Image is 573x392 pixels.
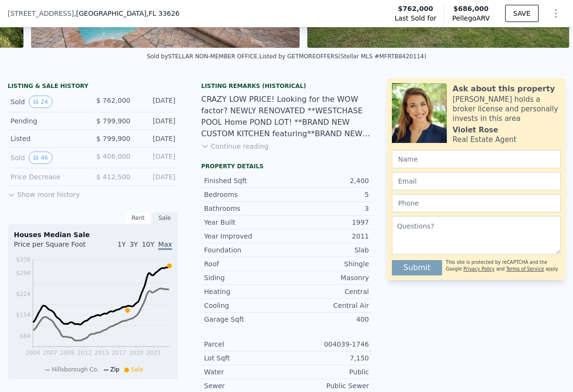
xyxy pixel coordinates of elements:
[146,349,161,356] tspan: 2023
[398,4,433,13] span: $762,000
[129,349,144,356] tspan: 2020
[287,301,369,310] div: Central Air
[204,259,287,269] div: Roof
[8,186,80,199] button: Show more history
[95,349,109,356] tspan: 2015
[204,176,287,185] div: Finished Sqft
[287,273,369,283] div: Masonry
[8,82,178,92] div: LISTING & SALE HISTORY
[392,172,561,190] input: Email
[287,245,369,255] div: Slab
[287,287,369,296] div: Central
[130,240,138,248] span: 3Y
[96,135,130,142] span: $ 799,900
[138,134,175,143] div: [DATE]
[14,230,172,240] div: Houses Median Sale
[287,204,369,213] div: 3
[204,218,287,227] div: Year Built
[8,9,74,18] span: [STREET_ADDRESS]
[453,83,555,95] div: Ask about this property
[112,349,127,356] tspan: 2017
[287,231,369,241] div: 2011
[158,240,172,250] span: Max
[204,204,287,213] div: Bathrooms
[43,349,58,356] tspan: 2007
[96,117,130,125] span: $ 799,900
[454,5,489,12] span: $686,000
[259,53,426,60] div: Listed by GETMOREOFFERS (Stellar MLS #MFRTB8420114)
[287,176,369,185] div: 2,400
[446,256,561,275] div: This site is protected by reCAPTCHA and the Google and apply.
[138,116,175,126] div: [DATE]
[52,366,98,373] span: Hillsborough Co.
[147,53,259,60] div: Sold by STELLAR NON-MEMBER OFFICE .
[11,96,86,108] div: Sold
[138,152,175,164] div: [DATE]
[16,270,31,276] tspan: $294
[142,240,154,248] span: 10Y
[11,172,86,182] div: Price Decrease
[506,266,544,272] a: Terms of Service
[204,353,287,363] div: Lot Sqft
[96,173,130,181] span: $ 412,500
[14,240,93,255] div: Price per Square Foot
[74,9,180,18] span: , [GEOGRAPHIC_DATA]
[546,4,565,23] button: Show Options
[204,339,287,349] div: Parcel
[77,349,92,356] tspan: 2012
[201,82,372,90] div: Listing Remarks (Historical)
[16,256,31,263] tspan: $338
[287,381,369,391] div: Public Sewer
[392,260,442,275] button: Submit
[11,152,86,164] div: Sold
[395,13,437,23] span: Last Sold for
[204,367,287,377] div: Water
[453,135,517,144] div: Real Estate Agent
[287,315,369,324] div: 400
[131,366,143,373] span: Sale
[287,367,369,377] div: Public
[452,13,490,23] span: Pellego ARV
[287,353,369,363] div: 7,150
[11,116,86,126] div: Pending
[201,163,372,170] div: Property details
[29,152,52,164] button: View historical data
[287,339,369,349] div: 004039-1746
[118,240,126,248] span: 1Y
[204,381,287,391] div: Sewer
[287,259,369,269] div: Shingle
[204,245,287,255] div: Foundation
[151,212,178,224] div: Sale
[16,291,31,297] tspan: $224
[201,142,269,151] button: Continue reading
[453,95,561,123] div: [PERSON_NAME] holds a broker license and personally invests in this area
[453,125,498,135] div: Violet Rose
[392,150,561,168] input: Name
[392,194,561,212] input: Phone
[204,287,287,296] div: Heating
[464,266,495,272] a: Privacy Policy
[204,231,287,241] div: Year Improved
[110,366,119,373] span: Zip
[287,218,369,227] div: 1997
[16,312,31,318] tspan: $154
[138,96,175,108] div: [DATE]
[204,273,287,283] div: Siding
[204,315,287,324] div: Garage Sqft
[26,349,41,356] tspan: 2004
[204,190,287,199] div: Bedrooms
[29,96,52,108] button: View historical data
[60,349,75,356] tspan: 2009
[287,190,369,199] div: 5
[96,152,130,160] span: $ 406,000
[201,94,372,140] div: CRAZY LOW PRICE! Looking for the WOW factor? NEWLY RENOVATED **WESTCHASE POOL Home POND LOT! **BR...
[146,10,179,17] span: , FL 33626
[505,5,539,22] button: SAVE
[11,134,86,143] div: Listed
[138,172,175,182] div: [DATE]
[125,212,151,224] div: Rent
[20,333,31,339] tspan: $84
[204,301,287,310] div: Cooling
[96,97,130,104] span: $ 762,000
